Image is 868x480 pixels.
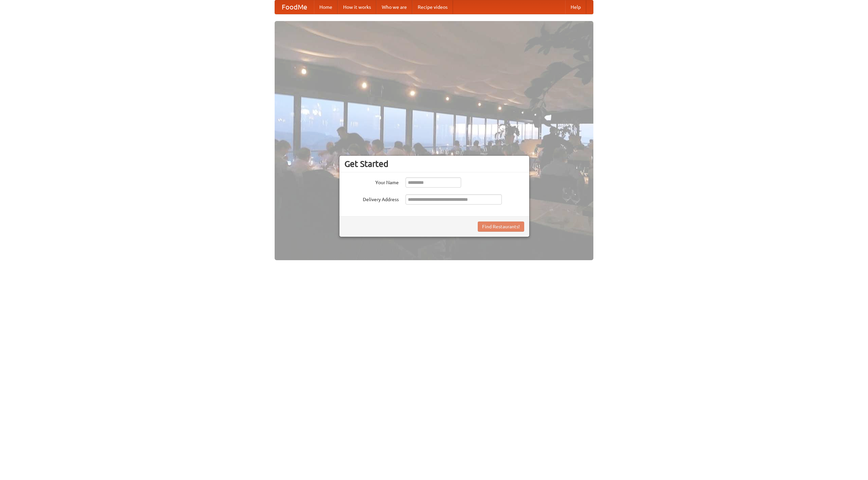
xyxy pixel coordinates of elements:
a: Who we are [376,0,412,14]
a: Home [314,0,338,14]
label: Your Name [344,177,399,186]
button: Find Restaurants! [478,222,524,232]
a: FoodMe [275,0,314,14]
label: Delivery Address [344,194,399,203]
a: How it works [338,0,376,14]
a: Help [565,0,586,14]
h3: Get Started [344,159,524,169]
a: Recipe videos [412,0,453,14]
